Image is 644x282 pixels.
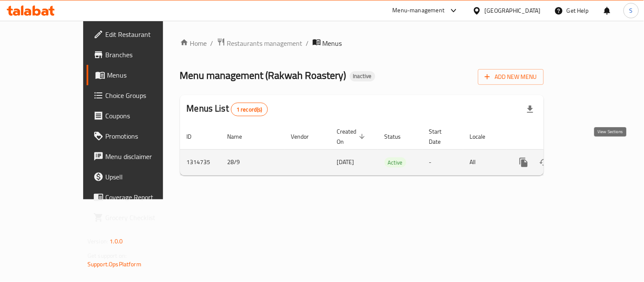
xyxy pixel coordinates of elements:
a: Home [180,38,207,48]
span: Active [385,158,406,168]
span: Get support on: [87,250,127,261]
a: Edit Restaurant [87,24,191,45]
div: Inactive [350,71,375,81]
li: / [306,38,309,48]
span: Choice Groups [105,90,184,101]
div: Total records count [231,103,268,116]
td: 28/9 [221,149,284,175]
li: / [211,38,214,48]
span: Locale [470,131,497,142]
button: Change Status [534,152,554,173]
a: Coverage Report [87,187,191,207]
span: 1.0.0 [110,236,123,247]
span: Created On [337,126,368,147]
span: Menu management ( Rakwah Roastery ) [180,66,346,85]
span: Edit Restaurant [105,29,184,39]
span: Status [385,131,412,142]
th: Actions [507,124,602,150]
span: Menus [323,38,342,48]
nav: breadcrumb [180,38,544,49]
a: Restaurants management [217,38,303,49]
span: Name [228,131,253,142]
h2: Menus List [187,102,268,116]
a: Branches [87,45,191,65]
span: Version: [87,236,108,247]
td: - [422,149,463,175]
a: Support.OpsPlatform [87,259,141,270]
div: Active [385,157,406,168]
button: more [514,152,534,173]
a: Menus [87,65,191,85]
td: All [463,149,507,175]
span: 1 record(s) [231,106,267,114]
span: Start Date [429,126,453,147]
span: Menu disclaimer [105,151,184,162]
span: Coupons [105,111,184,121]
div: Menu-management [393,6,445,16]
div: [GEOGRAPHIC_DATA] [485,6,541,15]
a: Menu disclaimer [87,146,191,167]
span: Restaurants management [227,38,303,48]
a: Upsell [87,167,191,187]
a: Choice Groups [87,85,191,106]
table: enhanced table [180,124,602,176]
span: Inactive [350,73,375,80]
a: Coupons [87,106,191,126]
div: Export file [520,99,540,120]
span: Menus [107,70,184,80]
span: Vendor [291,131,320,142]
span: [DATE] [337,156,354,168]
td: 1314735 [180,149,221,175]
button: Add New Menu [478,69,544,85]
span: Branches [105,50,184,60]
a: Promotions [87,126,191,146]
span: ID [187,131,203,142]
span: S [630,6,633,15]
span: Coverage Report [105,192,184,202]
span: Promotions [105,131,184,141]
span: Upsell [105,172,184,182]
span: Grocery Checklist [105,212,184,223]
a: Grocery Checklist [87,207,191,228]
span: Add New Menu [485,72,537,82]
